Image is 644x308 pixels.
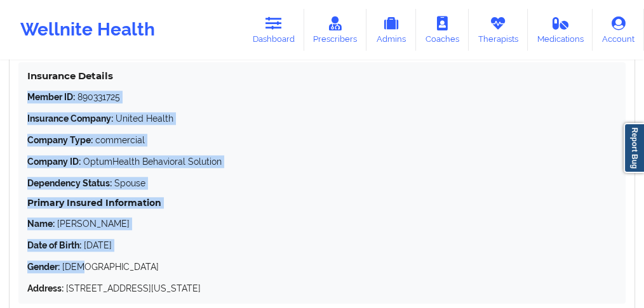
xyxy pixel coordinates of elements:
[27,217,617,230] p: [PERSON_NAME]
[27,219,55,229] strong: Name:
[528,9,593,51] a: Medications
[27,157,81,167] strong: Company ID:
[416,9,469,51] a: Coaches
[27,240,81,250] strong: Date of Birth:
[27,112,617,125] p: United Health
[27,282,617,295] p: [STREET_ADDRESS][US_STATE]
[27,113,113,124] strong: Insurance Company:
[27,197,617,209] h5: Primary Insured Information
[304,9,367,51] a: Prescribers
[366,9,416,51] a: Admins
[27,91,617,103] p: 890331725
[27,283,64,293] strong: Address:
[27,239,617,252] p: [DATE]
[469,9,528,51] a: Therapists
[27,70,617,82] h4: Insurance Details
[27,92,75,102] strong: Member ID:
[27,134,617,146] p: commercial
[27,262,60,272] strong: Gender:
[27,260,617,273] p: [DEMOGRAPHIC_DATA]
[624,123,644,173] a: Report Bug
[593,9,644,51] a: Account
[27,177,617,189] p: Spouse
[27,178,112,188] strong: Dependency Status:
[243,9,304,51] a: Dashboard
[27,155,617,168] p: OptumHealth Behavioral Solution
[27,135,93,145] strong: Company Type:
